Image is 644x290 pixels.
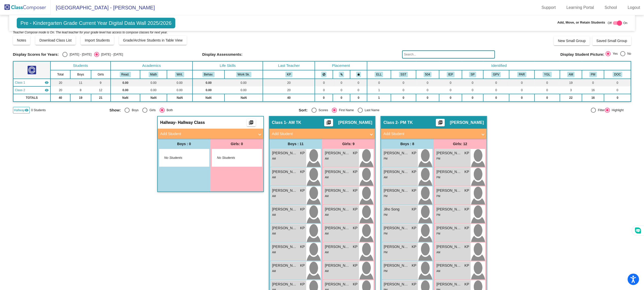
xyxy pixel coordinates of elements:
[272,225,298,231] span: [PERSON_NAME]
[224,86,263,94] td: 0.00
[175,72,184,77] button: Writ.
[384,214,388,216] span: PM
[15,88,25,92] span: Class 2
[315,79,333,86] td: 0
[325,244,350,249] span: [PERSON_NAME]
[325,169,350,175] span: [PERSON_NAME]
[537,4,560,12] a: Support
[333,79,350,86] td: 0
[158,129,263,139] mat-expansion-panel-header: Add Student
[333,70,350,79] th: Keep with students
[384,282,409,287] span: [PERSON_NAME]
[424,72,432,77] button: 504
[437,270,440,273] span: AM
[263,86,315,94] td: 20
[272,232,276,235] span: AM
[560,94,582,102] td: 22
[412,263,416,268] span: KP
[325,195,329,198] span: AM
[437,214,440,216] span: PM
[50,79,70,86] td: 20
[272,214,276,216] span: AM
[613,72,622,77] button: DOC
[610,108,624,112] div: Highlight
[611,51,618,56] div: Yes
[509,79,534,86] td: 0
[436,119,445,126] button: Print Students Details
[398,120,413,125] span: - PM TK
[272,176,276,179] span: AM
[248,120,254,127] mat-icon: picture_as_pdf
[439,94,462,102] td: 0
[462,70,483,79] th: Speech IEP
[384,131,478,137] mat-panel-title: Add Student
[367,70,391,79] th: English Language Learner
[322,139,375,149] div: Girls: 9
[247,119,256,126] button: Print Students Details
[592,36,631,45] button: Saved Small Group
[437,169,462,175] span: [PERSON_NAME]
[300,207,305,212] span: KP
[384,263,409,268] span: [PERSON_NAME]
[367,86,391,94] td: 1
[582,86,604,94] td: 16
[193,79,224,86] td: 0.00
[62,52,123,57] mat-radio-group: Select an option
[325,251,329,254] span: AM
[604,70,631,79] th: NEEDS DOCUMENTS FOR ENROLLMENT
[119,36,187,45] button: Grade/Archive Students in Table View
[596,108,605,112] div: Filter
[384,251,388,254] span: PM
[534,70,560,79] th: Young for Grade Level
[353,169,358,175] span: KP
[160,120,176,125] span: Hallway
[381,139,434,149] div: Boys : 8
[193,94,224,102] td: NaN
[224,94,263,102] td: NaN
[315,86,333,94] td: 0
[367,79,391,86] td: 0
[269,139,322,149] div: Boys : 11
[50,61,111,70] th: Students
[384,225,409,231] span: [PERSON_NAME]
[51,4,155,12] span: [GEOGRAPHIC_DATA] - [PERSON_NAME]
[147,108,156,112] div: Girls
[625,51,631,56] div: No
[353,263,358,268] span: KP
[416,79,439,86] td: 0
[464,244,469,249] span: KP
[509,94,534,102] td: 0
[211,139,263,149] div: Girls: 0
[272,157,276,160] span: AM
[31,108,46,112] span: 0 Students
[412,150,416,156] span: KP
[13,36,30,45] button: Notes
[324,119,333,126] button: Print Students Details
[285,72,292,77] button: KP
[447,72,455,77] button: IEP
[464,150,469,156] span: KP
[534,79,560,86] td: 0
[67,52,91,57] div: [DATE] - [DATE]
[272,169,298,175] span: [PERSON_NAME]
[353,188,358,193] span: KP
[391,86,416,94] td: 0
[272,120,286,125] span: Class 1
[325,263,350,268] span: [PERSON_NAME]
[353,150,358,156] span: KP
[582,94,604,102] td: 16
[560,52,604,57] span: Display Student Picture:
[384,157,388,160] span: PM
[91,94,111,102] td: 21
[412,188,416,193] span: KP
[13,86,50,94] td: Kristina Paszkiewicz - PM TK
[350,86,367,94] td: 0
[13,52,59,57] span: Display Scores for Years:
[337,108,354,112] div: First Name
[272,131,366,137] mat-panel-title: Add Student
[315,70,333,79] th: Keep away students
[582,70,604,79] th: PM Preference
[140,86,167,94] td: 0.00
[437,232,440,235] span: PM
[269,129,375,139] mat-expansion-panel-header: Add Student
